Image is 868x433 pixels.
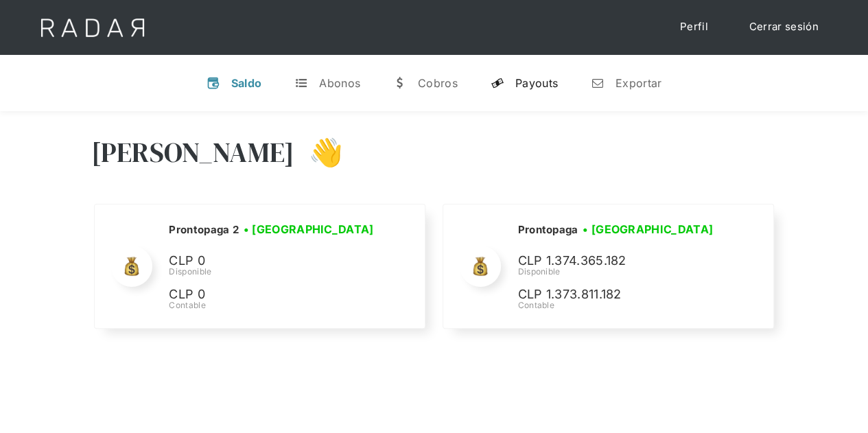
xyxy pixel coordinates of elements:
[736,14,832,40] a: Cerrar sesión
[231,76,262,90] div: Saldo
[591,76,605,90] div: n
[207,76,220,90] div: v
[169,266,378,278] div: Disponible
[169,285,375,305] p: CLP 0
[517,251,723,271] p: CLP 1.374.365.182
[319,76,360,90] div: Abonos
[666,14,722,40] a: Perfil
[517,285,723,305] p: CLP 1.373.811.182
[517,299,723,312] div: Contable
[517,266,723,278] div: Disponible
[169,223,239,237] h2: Prontopaga 2
[244,221,374,237] h3: • [GEOGRAPHIC_DATA]
[515,76,558,90] div: Payouts
[169,299,378,312] div: Contable
[294,135,342,169] h3: 👋
[517,223,578,237] h2: Prontopaga
[418,76,458,90] div: Cobros
[91,135,295,169] h3: [PERSON_NAME]
[615,76,661,90] div: Exportar
[491,76,504,90] div: y
[294,76,308,90] div: t
[583,221,713,237] h3: • [GEOGRAPHIC_DATA]
[169,251,375,271] p: CLP 0
[393,76,407,90] div: w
